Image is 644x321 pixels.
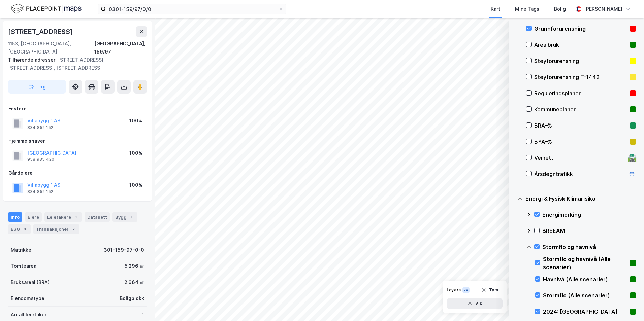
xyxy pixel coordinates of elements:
[11,311,50,319] div: Antall leietakere
[70,226,77,233] div: 2
[8,26,74,37] div: [STREET_ADDRESS]
[534,121,627,130] div: BRA–%
[543,291,627,299] div: Stormflo (Alle scenarier)
[8,80,66,94] button: Tag
[11,294,44,302] div: Eiendomstype
[515,5,539,13] div: Mine Tags
[542,211,636,219] div: Energimerking
[447,298,503,309] button: Vis
[534,57,627,65] div: Støyforurensning
[491,5,500,13] div: Kart
[534,25,627,33] div: Grunnforurensning
[129,181,142,189] div: 100%
[112,212,137,222] div: Bygg
[627,153,637,162] div: 🛣️
[534,73,627,81] div: Støyforurensning T-1442
[124,278,144,286] div: 2 664 ㎡
[584,5,622,13] div: [PERSON_NAME]
[8,56,141,72] div: [STREET_ADDRESS], [STREET_ADDRESS], [STREET_ADDRESS]
[8,105,147,113] div: Festere
[44,212,82,222] div: Leietakere
[534,89,627,97] div: Reguleringsplaner
[543,255,627,271] div: Stormflo og havnivå (Alle scenarier)
[129,117,142,125] div: 100%
[525,194,636,203] div: Energi & Fysisk Klimarisiko
[542,227,636,235] div: BREEAM
[104,246,144,254] div: 301-159-97-0-0
[543,275,627,283] div: Havnivå (Alle scenarier)
[11,3,82,15] img: logo.f888ab2527a4732fd821a326f86c7f29.svg
[25,212,42,222] div: Eiere
[534,154,625,162] div: Veinett
[72,214,79,220] div: 1
[33,224,79,234] div: Transaksjoner
[27,125,53,130] div: 834 852 152
[554,5,566,13] div: Bolig
[120,294,144,302] div: Boligblokk
[534,41,627,49] div: Arealbruk
[534,105,627,113] div: Kommuneplaner
[8,169,147,177] div: Gårdeiere
[610,289,644,321] iframe: Chat Widget
[462,287,470,293] div: 24
[542,243,636,251] div: Stormflo og havnivå
[534,138,627,146] div: BYA–%
[129,149,142,157] div: 100%
[106,4,278,14] input: Søk på adresse, matrikkel, gårdeiere, leietakere eller personer
[11,246,33,254] div: Matrikkel
[447,287,461,293] div: Layers
[8,40,94,56] div: 1153, [GEOGRAPHIC_DATA], [GEOGRAPHIC_DATA]
[8,224,31,234] div: ESG
[27,157,54,162] div: 958 935 420
[125,262,144,270] div: 5 296 ㎡
[543,308,627,316] div: 2024: [GEOGRAPHIC_DATA]
[21,226,28,233] div: 8
[142,311,144,319] div: 1
[8,57,58,63] span: Tilhørende adresser:
[8,137,147,145] div: Hjemmelshaver
[534,170,625,178] div: Årsdøgntrafikk
[128,214,135,220] div: 1
[27,189,53,194] div: 834 852 152
[8,212,22,222] div: Info
[11,278,50,286] div: Bruksareal (BRA)
[85,212,110,222] div: Datasett
[94,40,147,56] div: [GEOGRAPHIC_DATA], 159/97
[477,285,503,295] button: Tøm
[11,262,38,270] div: Tomteareal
